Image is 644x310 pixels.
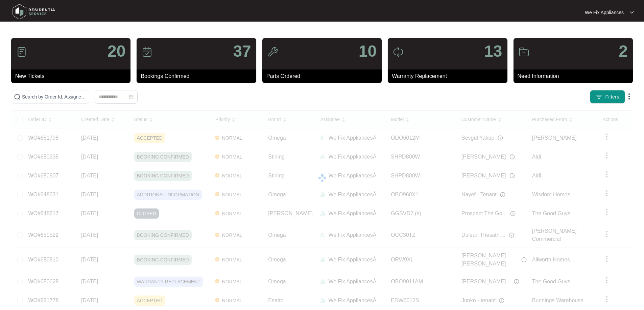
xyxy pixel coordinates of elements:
p: We Fix Appliances [585,9,624,16]
img: residentia service logo [10,2,57,22]
img: icon [16,47,27,57]
p: 20 [108,43,125,59]
img: icon [519,47,529,57]
p: Bookings Confirmed [141,72,256,80]
p: 13 [484,43,502,59]
input: Search by Order Id, Assignee Name, Customer Name, Brand and Model [22,93,86,101]
p: 10 [359,43,377,59]
span: Filters [605,93,619,101]
p: Parts Ordered [266,72,382,80]
p: 2 [619,43,628,59]
p: Warranty Replacement [392,72,507,80]
img: search-icon [14,93,21,100]
img: dropdown arrow [625,92,633,101]
img: icon [142,47,152,57]
p: New Tickets [15,72,130,80]
img: icon [267,47,278,57]
button: filter iconFilters [590,90,625,104]
img: filter icon [596,93,602,100]
img: dropdown arrow [630,11,634,14]
p: 37 [233,43,251,59]
img: icon [393,47,404,57]
p: Need Information [518,72,633,80]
